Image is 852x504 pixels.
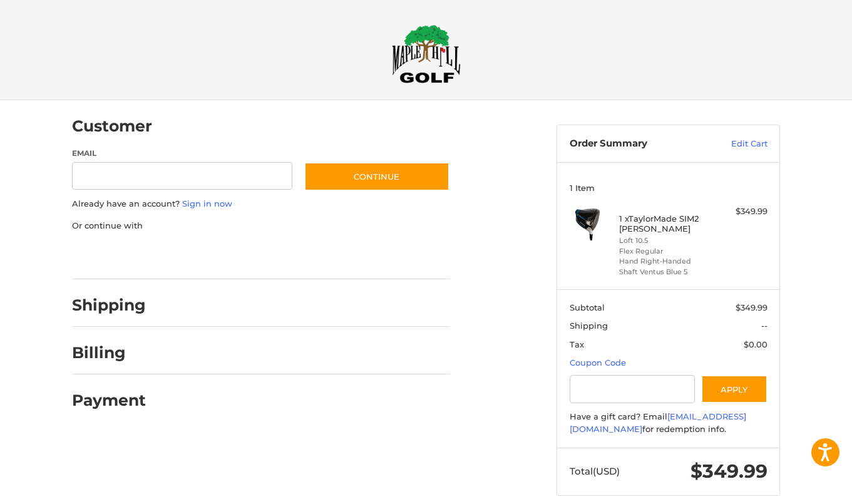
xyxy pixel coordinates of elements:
div: $349.99 [718,205,767,218]
h3: Order Summary [570,138,704,150]
button: Continue [304,162,449,191]
h4: 1 x TaylorMade SIM2 [PERSON_NAME] [619,213,715,234]
li: Hand Right-Handed [619,256,715,267]
h3: 1 Item [570,183,767,193]
input: Gift Certificate or Coupon Code [570,375,695,403]
iframe: PayPal-paylater [174,244,268,267]
h2: Payment [72,391,146,410]
span: $349.99 [690,460,767,483]
div: Have a gift card? Email for redemption info. [570,411,767,435]
span: Shipping [570,321,608,331]
span: Tax [570,339,584,349]
iframe: PayPal-paypal [68,244,162,267]
h2: Shipping [72,296,146,315]
span: Subtotal [570,302,605,312]
img: Maple Hill Golf [392,24,461,83]
span: $0.00 [744,339,767,349]
span: $349.99 [736,302,767,312]
li: Shaft Ventus Blue 5 [619,267,715,277]
p: Already have an account? [72,198,449,210]
a: Coupon Code [570,357,626,368]
label: Email [72,148,292,159]
li: Flex Regular [619,246,715,257]
h2: Billing [72,343,145,363]
iframe: PayPal-venmo [280,244,374,267]
h2: Customer [72,116,152,136]
a: [EMAIL_ADDRESS][DOMAIN_NAME] [570,411,746,434]
button: Apply [701,375,767,403]
span: -- [761,321,767,331]
span: Total (USD) [570,465,620,477]
li: Loft 10.5 [619,235,715,246]
a: Sign in now [182,198,232,208]
p: Or continue with [72,220,449,232]
a: Edit Cart [704,138,767,150]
